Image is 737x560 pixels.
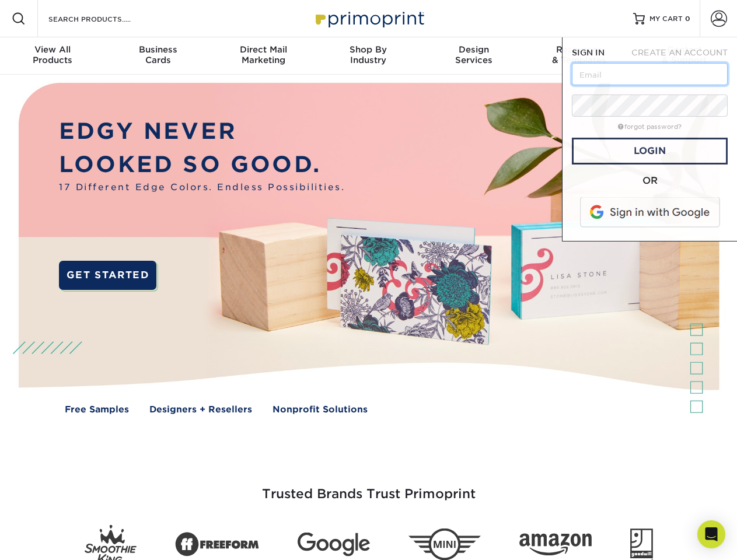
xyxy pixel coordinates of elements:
[59,148,345,181] p: LOOKED SO GOOD.
[649,14,683,24] span: MY CART
[697,520,725,548] div: Open Intercom Messenger
[211,44,316,65] div: Marketing
[685,15,690,23] span: 0
[273,403,368,416] a: Nonprofit Solutions
[526,37,631,75] a: Resources& Templates
[572,48,605,57] span: SIGN IN
[526,44,631,55] span: Resources
[572,63,728,85] input: Email
[211,37,316,75] a: Direct MailMarketing
[59,261,156,290] a: GET STARTED
[316,37,421,75] a: Shop ByIndustry
[630,528,653,560] img: Goodwill
[298,533,370,556] img: Google
[3,524,99,556] iframe: Google Customer Reviews
[149,403,252,416] a: Designers + Resellers
[526,44,631,65] div: & Templates
[105,44,210,65] div: Cards
[59,115,345,148] p: EDGY NEVER
[59,181,345,194] span: 17 Different Edge Colors. Endless Possibilities.
[27,459,710,516] h3: Trusted Brands Trust Primoprint
[572,138,728,164] a: Login
[572,174,728,188] div: OR
[316,44,421,65] div: Industry
[421,37,526,75] a: DesignServices
[105,37,210,75] a: BusinessCards
[519,534,592,556] img: Amazon
[421,44,526,55] span: Design
[105,44,210,55] span: Business
[316,44,421,55] span: Shop By
[310,6,427,31] img: Primoprint
[65,403,129,416] a: Free Samples
[47,12,161,26] input: SEARCH PRODUCTS.....
[631,48,728,57] span: CREATE AN ACCOUNT
[211,44,316,55] span: Direct Mail
[618,123,682,131] a: forgot password?
[421,44,526,65] div: Services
